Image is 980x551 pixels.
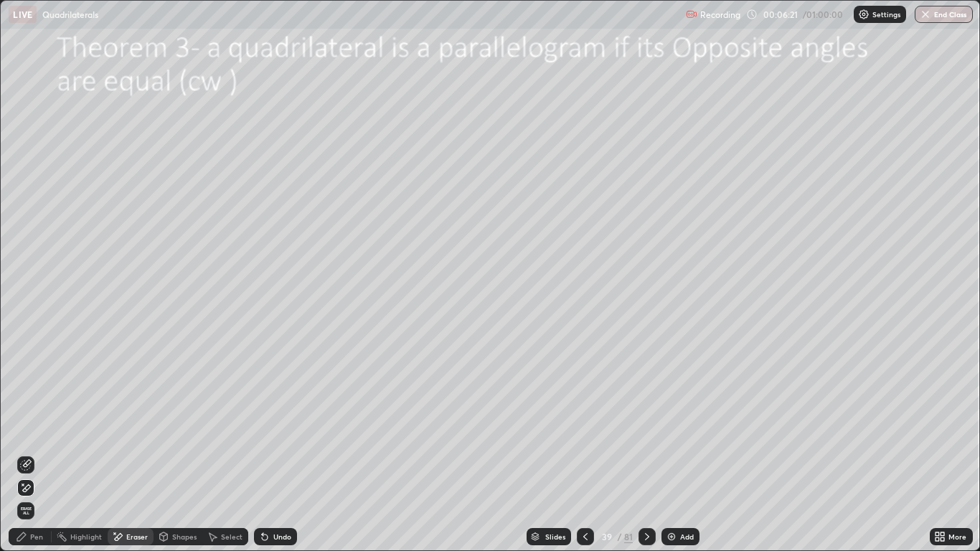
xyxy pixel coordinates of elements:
[858,9,870,20] img: class-settings-icons
[872,11,900,18] p: Settings
[42,9,98,20] p: Quadrilaterals
[126,533,148,540] div: Eraser
[18,507,34,515] span: Erase all
[948,533,966,540] div: More
[666,531,677,542] img: add-slide-button
[624,530,633,543] div: 81
[30,533,43,540] div: Pen
[920,9,931,20] img: end-class-cross
[600,532,614,541] div: 39
[686,9,697,20] img: recording.375f2c34.svg
[70,533,102,540] div: Highlight
[273,533,291,540] div: Undo
[915,6,973,23] button: End Class
[172,533,197,540] div: Shapes
[700,9,740,20] p: Recording
[545,533,565,540] div: Slides
[13,9,32,20] p: LIVE
[221,533,242,540] div: Select
[617,532,621,541] div: /
[680,533,694,540] div: Add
